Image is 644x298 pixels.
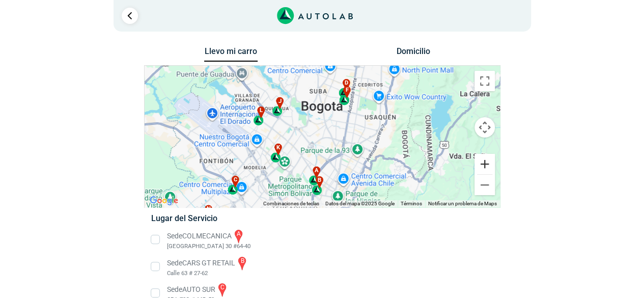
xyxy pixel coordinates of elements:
h5: Lugar del Servicio [151,213,493,223]
a: Link al sitio de autolab [277,10,353,20]
span: f [345,86,348,95]
span: d [344,79,348,88]
img: Google [147,194,181,207]
button: Domicilio [386,46,440,61]
button: Cambiar a la vista en pantalla completa [474,71,495,91]
span: b [317,176,321,185]
button: Controles de visualización del mapa [474,117,495,138]
span: n [206,205,210,213]
span: l [260,106,263,115]
button: Ampliar [474,154,495,174]
a: Términos (se abre en una nueva pestaña) [401,201,422,206]
span: Datos del mapa ©2025 Google [325,201,395,206]
a: Notificar un problema de Maps [428,201,497,206]
span: a [314,166,318,175]
button: Reducir [474,175,495,195]
button: Llevo mi carro [204,46,258,62]
span: j [278,97,282,105]
a: Abre esta zona en Google Maps (se abre en una nueva ventana) [147,194,181,207]
button: Combinaciones de teclas [263,200,319,207]
a: Ir al paso anterior [122,8,138,24]
span: k [276,143,280,152]
span: c [233,176,237,184]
